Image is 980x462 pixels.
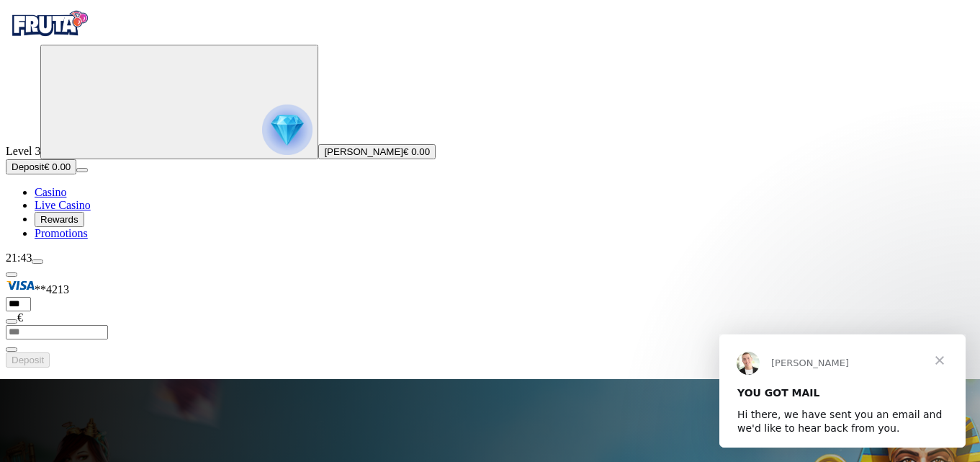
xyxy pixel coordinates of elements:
span: Live Casino [35,199,91,211]
span: 21:43 [6,252,32,264]
a: diamond iconCasino [35,186,66,198]
span: [PERSON_NAME] [324,146,403,157]
nav: Primary [6,6,974,240]
span: Promotions [35,227,88,239]
button: [PERSON_NAME]€ 0.00 [318,144,436,159]
span: Casino [35,186,66,198]
img: Fruta [6,6,92,42]
button: eye icon [6,347,17,352]
img: Visa [6,277,35,293]
a: poker-chip iconLive Casino [35,199,91,211]
button: reward progress [40,45,318,159]
button: Depositplus icon€ 0.00 [6,159,76,174]
span: Deposit [12,161,44,172]
span: € 0.00 [403,146,430,157]
button: menu [32,259,43,264]
a: Fruta [6,32,92,44]
span: Deposit [12,355,44,365]
span: Level 3 [6,145,40,157]
span: Rewards [40,214,78,225]
button: menu [76,168,88,172]
span: € [17,311,23,324]
button: eye icon [6,319,17,324]
button: reward iconRewards [35,212,84,227]
a: gift-inverted iconPromotions [35,227,88,239]
img: reward progress [262,105,313,155]
span: € 0.00 [44,161,71,172]
button: Deposit [6,352,50,368]
button: Hide quick deposit form [6,272,17,277]
iframe: Intercom live chat message [719,334,966,448]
